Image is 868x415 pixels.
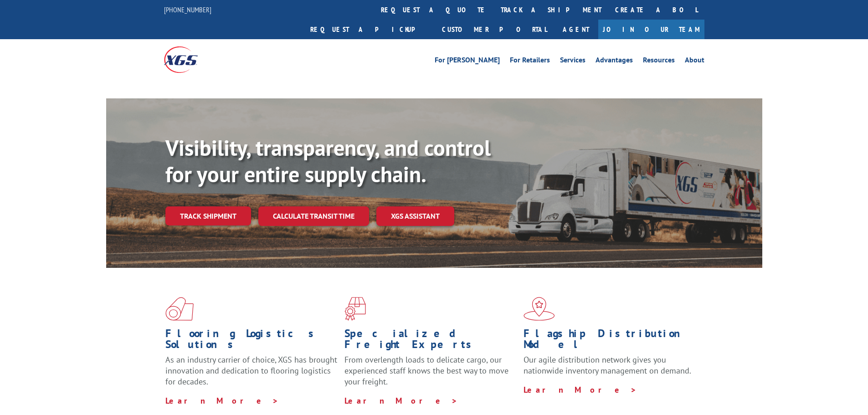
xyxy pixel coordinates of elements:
[596,56,633,67] a: Advantages
[376,206,454,226] a: XGS ASSISTANT
[344,297,366,321] img: xgs-icon-focused-on-flooring-red
[554,20,598,39] a: Agent
[165,395,279,406] a: Learn More >
[524,384,637,395] a: Learn More >
[165,206,251,225] a: Track shipment
[685,56,704,67] a: About
[344,395,458,406] a: Learn More >
[165,354,337,387] span: As an industry carrier of choice, XGS has brought innovation and dedication to flooring logistics...
[165,328,338,354] h1: Flooring Logistics Solutions
[258,206,369,226] a: Calculate transit time
[344,328,517,354] h1: Specialized Freight Experts
[524,328,696,354] h1: Flagship Distribution Model
[598,20,704,39] a: Join Our Team
[560,56,586,67] a: Services
[165,297,194,321] img: xgs-icon-total-supply-chain-intelligence-red
[164,5,211,14] a: [PHONE_NUMBER]
[165,133,491,188] b: Visibility, transparency, and control for your entire supply chain.
[435,20,554,39] a: Customer Portal
[524,354,691,376] span: Our agile distribution network gives you nationwide inventory management on demand.
[435,56,500,67] a: For [PERSON_NAME]
[303,20,435,39] a: Request a pickup
[643,56,675,67] a: Resources
[510,56,550,67] a: For Retailers
[524,297,555,321] img: xgs-icon-flagship-distribution-model-red
[344,354,517,395] p: From overlength loads to delicate cargo, our experienced staff knows the best way to move your fr...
